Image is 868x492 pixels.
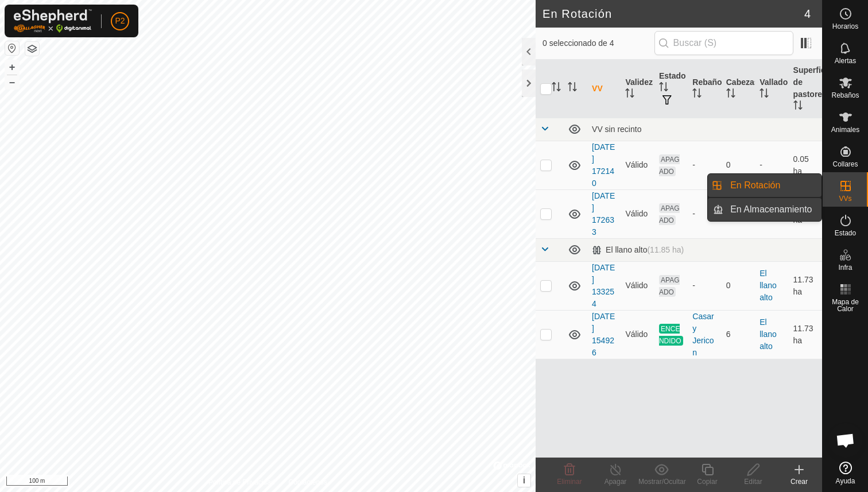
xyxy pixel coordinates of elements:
div: - [692,280,716,292]
span: Collares [832,161,858,168]
span: Rebaños [831,92,859,99]
a: En Rotación [723,174,821,197]
th: Cabezas [722,60,755,118]
div: Editar [730,476,776,487]
p-sorticon: Activar para ordenar [726,90,735,99]
td: 0 [722,261,755,310]
span: APAGADO [659,203,680,225]
th: Superficie de pastoreo [789,60,822,118]
th: Estado [654,60,688,118]
a: [DATE] 154926 [592,312,615,357]
span: Horarios [832,23,858,30]
span: Animales [831,126,859,133]
td: 6 [722,310,755,359]
p-sorticon: Activar para ordenar [759,90,769,99]
p-sorticon: Activar para ordenar [625,90,634,99]
span: APAGADO [659,154,680,176]
td: Válido [621,189,654,238]
p-sorticon: Activar para ordenar [692,90,702,99]
img: Logo Gallagher [14,9,92,33]
span: APAGADO [659,275,680,297]
div: Casar y Jericon [692,311,716,359]
span: Infra [838,264,852,271]
p-sorticon: Activar para ordenar [659,84,668,93]
th: Validez [621,60,654,118]
a: [DATE] 172140 [592,142,615,188]
span: Ayuda [836,478,855,485]
a: [DATE] 172633 [592,191,615,237]
td: - [755,141,788,189]
li: En Rotación [708,174,821,197]
span: P2 [115,15,125,27]
td: 0.05 ha [789,141,822,189]
button: Capas del Mapa [25,42,39,56]
span: Alertas [835,57,856,64]
div: VV sin recinto [592,125,817,134]
th: Rebaño [688,60,721,118]
td: 0 [722,141,755,189]
td: Válido [621,310,654,359]
li: En Almacenamiento [708,198,821,221]
a: Ayuda [823,457,868,489]
td: 11.73 ha [789,261,822,310]
button: – [5,75,19,89]
span: i [523,475,525,485]
p-sorticon: Activar para ordenar [568,84,577,93]
p-sorticon: Activar para ordenar [552,84,561,93]
p-sorticon: Activar para ordenar [793,102,803,111]
button: Restablecer Mapa [5,41,19,55]
a: [DATE] 133254 [592,263,615,308]
span: 0 seleccionado de 4 [542,37,654,49]
div: Crear [776,476,822,487]
span: VVs [839,195,851,202]
h2: En Rotación [542,7,804,21]
a: El llano alto [759,269,777,302]
th: VV [587,60,621,118]
span: 4 [804,5,811,22]
button: + [5,60,19,74]
div: - [692,159,716,171]
span: (11.85 ha) [647,245,684,254]
div: Apagar [592,476,638,487]
div: Copiar [684,476,730,487]
span: Estado [835,230,856,237]
button: i [518,474,530,487]
span: En Almacenamiento [730,203,812,216]
div: El llano alto [592,245,684,255]
a: En Almacenamiento [723,198,821,221]
span: ENCENDIDO [659,324,683,346]
td: Válido [621,261,654,310]
input: Buscar (S) [654,31,793,55]
a: El llano alto [759,317,777,351]
div: Chat abierto [828,423,863,458]
span: Mapa de Calor [826,299,865,312]
th: Vallado [755,60,788,118]
a: Política de Privacidad [208,477,274,487]
div: - [692,208,716,220]
td: 11.73 ha [789,310,822,359]
span: En Rotación [730,179,780,192]
td: Válido [621,141,654,189]
span: Eliminar [557,478,582,486]
a: Contáctenos [289,477,327,487]
div: Mostrar/Ocultar [638,476,684,487]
